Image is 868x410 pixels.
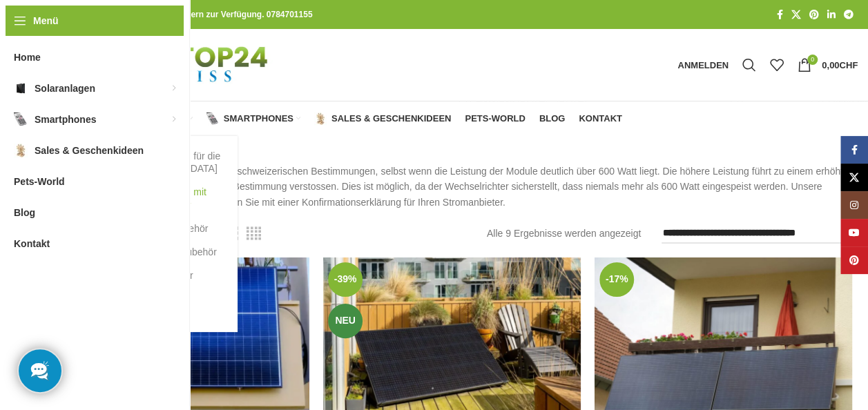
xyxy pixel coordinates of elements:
[14,113,28,126] img: Smartphones
[671,51,735,79] a: Anmelden
[805,6,823,24] a: Pinterest Social Link
[840,219,868,246] a: YouTube Social Link
[839,60,858,70] span: CHF
[840,246,868,274] a: Pinterest Social Link
[840,136,868,164] a: Facebook Social Link
[314,105,451,133] a: Sales & Geschenkideen
[14,169,65,194] span: Pets-World
[14,81,28,95] img: Solaranlagen
[662,224,852,244] select: Shop-Reihenfolge
[840,164,868,191] a: X Social Link
[33,13,59,28] span: Menü
[735,51,763,79] a: Suche
[787,6,805,24] a: X Social Link
[539,113,566,124] span: Blog
[35,107,96,132] span: Smartphones
[45,105,629,133] div: Hauptnavigation
[331,113,451,124] span: Sales & Geschenkideen
[763,51,791,79] div: Meine Wunschliste
[579,105,622,133] a: Kontakt
[52,164,858,210] p: Unsere Balkonkraftwerke entsprechen den schweizerischen Bestimmungen, selbst wenn die Leistung de...
[35,138,144,163] span: Sales & Geschenkideen
[328,304,363,338] span: Neu
[314,113,327,125] img: Sales & Geschenkideen
[822,60,858,70] bdi: 0,00
[579,113,622,124] span: Kontakt
[677,61,729,70] span: Anmelden
[247,225,261,242] a: Rasteransicht 4
[840,6,858,24] a: Telegram Social Link
[35,76,95,101] span: Solaranlagen
[14,144,28,157] img: Sales & Geschenkideen
[773,6,787,24] a: Facebook Social Link
[465,105,525,133] a: Pets-World
[807,55,818,65] span: 0
[791,51,865,79] a: 0 0,00CHF
[206,113,219,125] img: Smartphones
[823,6,840,24] a: LinkedIn Social Link
[93,105,193,133] a: Solaranlagen
[599,262,634,297] span: -17%
[14,45,41,70] span: Home
[487,226,641,241] p: Alle 9 Ergebnisse werden angezeigt
[14,200,35,225] span: Blog
[206,105,300,133] a: Smartphones
[539,105,566,133] a: Blog
[224,113,293,124] span: Smartphones
[840,191,868,219] a: Instagram Social Link
[465,113,525,124] span: Pets-World
[14,231,50,256] span: Kontakt
[328,262,363,297] span: -39%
